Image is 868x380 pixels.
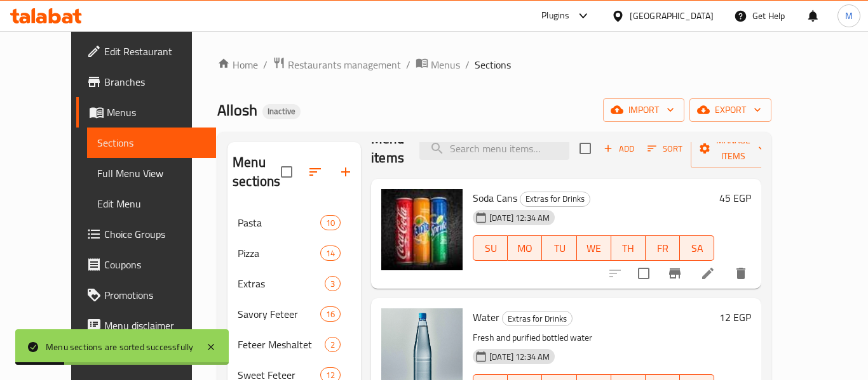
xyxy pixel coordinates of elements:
span: export [700,102,761,118]
span: SU [478,239,503,258]
span: Add item [599,139,639,159]
span: Pasta [238,215,320,230]
span: Edit Menu [97,196,206,211]
button: FR [646,235,680,261]
div: [GEOGRAPHIC_DATA] [630,9,714,23]
h6: 12 EGP [719,308,751,326]
a: Menu disclaimer [76,310,216,341]
span: Promotions [104,287,206,303]
span: TU [547,239,571,258]
span: [DATE] 12:34 AM [484,212,555,224]
h6: 45 EGP [719,189,751,207]
button: Sort [644,139,686,159]
div: Extras3 [227,268,361,299]
a: Coupons [76,249,216,280]
span: 10 [321,217,340,229]
span: Menu disclaimer [104,318,206,333]
span: Choice Groups [104,226,206,242]
span: Sections [97,135,206,150]
span: Select all sections [273,159,300,185]
div: Extras for Drinks [520,192,590,207]
div: Feteer Meshaltet2 [227,329,361,360]
a: Edit Restaurant [76,36,216,67]
span: FR [651,239,675,258]
span: Pizza [238,246,320,261]
span: 2 [325,339,340,351]
button: WE [577,235,611,261]
button: SU [473,235,508,261]
button: delete [726,258,756,289]
div: Menu sections are sorted successfully [46,340,193,354]
span: Sections [475,57,511,72]
div: Extras for Drinks [502,311,573,326]
div: Pasta10 [227,207,361,238]
button: Add section [330,157,361,187]
span: Water [473,308,499,327]
button: SA [680,235,714,261]
span: 3 [325,278,340,290]
span: Sort sections [300,157,330,187]
button: Add [599,139,639,159]
span: Sort items [639,139,691,159]
a: Menus [416,56,460,73]
span: Savory Feteer [238,306,320,322]
span: Select to update [630,260,657,287]
span: Coupons [104,257,206,272]
a: Choice Groups [76,219,216,249]
div: Plugins [541,8,569,23]
span: WE [582,239,606,258]
span: MO [513,239,537,258]
h2: Menu items [371,129,404,167]
button: Branch-specific-item [660,258,690,289]
p: Fresh and purified bottled water [473,330,714,346]
span: Sort [648,141,682,156]
span: import [613,102,674,118]
button: TU [542,235,576,261]
span: Full Menu View [97,166,206,181]
a: Home [217,57,258,72]
div: items [320,306,341,322]
div: items [320,246,341,261]
a: Full Menu View [87,158,216,188]
span: Add [602,141,636,156]
span: Branches [104,74,206,89]
span: Menus [431,57,460,72]
span: 14 [321,247,340,259]
span: Select section [572,135,599,162]
li: / [263,57,268,72]
span: Extras [238,276,325,291]
span: Extras for Drinks [503,311,572,326]
span: TH [616,239,641,258]
button: import [603,98,684,122]
div: Pizza14 [227,238,361,268]
button: MO [508,235,542,261]
a: Sections [87,128,216,158]
button: export [689,98,771,122]
a: Branches [76,67,216,97]
li: / [465,57,470,72]
span: Manage items [701,133,766,164]
span: Extras for Drinks [520,192,590,206]
nav: breadcrumb [217,56,771,73]
span: M [845,9,853,23]
a: Edit menu item [700,266,715,281]
span: SA [685,239,709,258]
div: Savory Feteer16 [227,299,361,329]
span: [DATE] 12:34 AM [484,351,555,363]
span: Feteer Meshaltet [238,337,325,352]
input: search [419,138,569,160]
span: 16 [321,308,340,320]
span: Soda Cans [473,188,517,207]
span: Inactive [262,106,301,117]
h2: Menu sections [233,153,281,191]
img: Soda Cans [381,189,463,270]
button: TH [611,235,646,261]
div: items [320,215,341,230]
button: Manage items [691,129,776,168]
span: Edit Restaurant [104,44,206,59]
a: Menus [76,97,216,128]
